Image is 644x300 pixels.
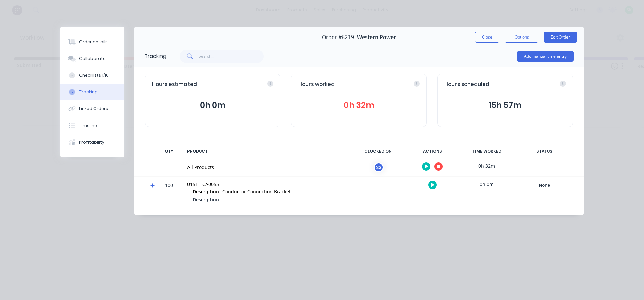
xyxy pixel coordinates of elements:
[79,72,109,78] div: Checklists 1/10
[60,117,124,134] button: Timeline
[79,139,104,145] div: Profitability
[298,81,335,88] span: Hours worked
[193,196,219,203] span: Description
[475,32,499,43] button: Close
[199,50,264,63] input: Search...
[152,81,197,88] span: Hours estimated
[353,144,403,158] div: CLOCKED ON
[462,144,512,158] div: TIME WORKED
[520,181,569,190] button: None
[60,67,124,84] button: Checklists 1/10
[152,99,273,112] button: 0h 0m
[520,181,569,190] div: None
[60,33,124,50] button: Order details
[60,134,124,151] button: Profitability
[298,99,420,112] button: 0h 32m
[505,32,538,43] button: Options
[462,158,512,173] div: 0h 32m
[444,81,489,88] span: Hours scheduled
[193,188,219,195] span: Description
[144,52,166,60] div: Tracking
[159,178,179,208] div: 100
[544,32,577,43] button: Edit Order
[60,84,124,100] button: Tracking
[79,56,106,62] div: Collaborate
[183,144,349,158] div: PRODUCT
[159,144,179,158] div: QTY
[79,106,108,112] div: Linked Orders
[187,164,345,171] div: All Products
[516,144,573,158] div: STATUS
[222,188,291,195] span: Conductor Connection Bracket
[60,50,124,67] button: Collaborate
[444,99,566,112] button: 15h 57m
[322,34,357,41] span: Order #6219 -
[374,162,384,172] div: SS
[60,100,124,117] button: Linked Orders
[517,51,574,62] button: Add manual time entry
[462,177,512,192] div: 0h 0m
[79,123,97,129] div: Timeline
[407,144,458,158] div: ACTIONS
[357,34,396,41] span: Western Power
[79,39,108,45] div: Order details
[79,89,98,95] div: Tracking
[187,181,345,188] div: 0151 - CA0055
